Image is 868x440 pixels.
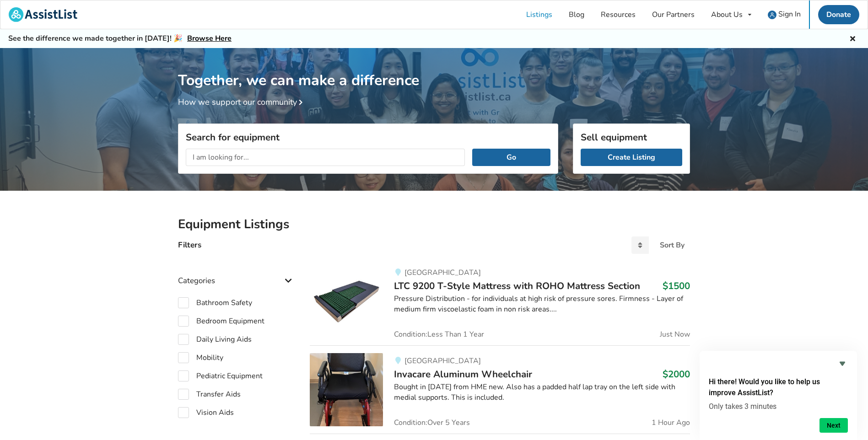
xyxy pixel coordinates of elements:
[660,331,690,338] span: Just Now
[310,265,383,338] img: bedroom equipment-ltc 9200 t-style mattress with roho mattress section
[187,33,232,43] a: Browse Here
[837,358,848,369] button: Hide survey
[644,0,703,29] a: Our Partners
[178,48,690,90] h1: Together, we can make a difference
[178,316,264,327] label: Bedroom Equipment
[404,268,481,278] span: [GEOGRAPHIC_DATA]
[593,0,644,29] a: Resources
[178,334,252,345] label: Daily Living Aids
[518,0,561,29] a: Listings
[660,241,685,249] div: Sort By
[472,149,550,166] button: Go
[178,407,234,418] label: Vision Aids
[394,419,470,426] span: Condition: Over 5 Years
[711,11,743,18] div: About Us
[178,389,241,400] label: Transfer Aids
[310,345,690,434] a: mobility-invacare aluminum wheelchair[GEOGRAPHIC_DATA]Invacare Aluminum Wheelchair$2000Bought in ...
[663,280,690,292] h3: $1500
[819,418,848,433] button: Next question
[178,297,252,308] label: Bathroom Safety
[394,279,640,292] span: LTC 9200 T-Style Mattress with ROHO Mattress Section
[394,331,484,338] span: Condition: Less Than 1 Year
[818,5,859,24] a: Donate
[760,0,809,29] a: user icon Sign In
[394,368,532,381] span: Invacare Aluminum Wheelchair
[178,258,295,290] div: Categories
[178,370,263,381] label: Pediatric Equipment
[394,294,690,315] div: Pressure Distribution - for individuals at high risk of pressure sores. Firmness - Layer of mediu...
[8,34,232,43] h5: See the difference we made together in [DATE]! 🎉
[310,353,383,426] img: mobility-invacare aluminum wheelchair
[178,352,223,363] label: Mobility
[394,382,690,403] div: Bought in [DATE] from HME new. Also has a padded half lap tray on the left side with medial suppo...
[178,97,306,107] a: How we support our community
[186,131,550,143] h3: Search for equipment
[663,368,690,380] h3: $2000
[778,9,801,19] span: Sign In
[581,149,682,166] a: Create Listing
[581,131,682,143] h3: Sell equipment
[178,240,201,250] h4: Filters
[768,11,776,19] img: user icon
[310,265,690,345] a: bedroom equipment-ltc 9200 t-style mattress with roho mattress section[GEOGRAPHIC_DATA]LTC 9200 T...
[709,358,848,433] div: Hi there! Would you like to help us improve AssistList?
[652,419,690,426] span: 1 Hour Ago
[404,356,481,366] span: [GEOGRAPHIC_DATA]
[178,216,690,232] h2: Equipment Listings
[9,7,77,22] img: assistlist-logo
[709,376,848,398] h2: Hi there! Would you like to help us improve AssistList?
[709,402,848,411] p: Only takes 3 minutes
[186,149,465,166] input: I am looking for...
[561,0,593,29] a: Blog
